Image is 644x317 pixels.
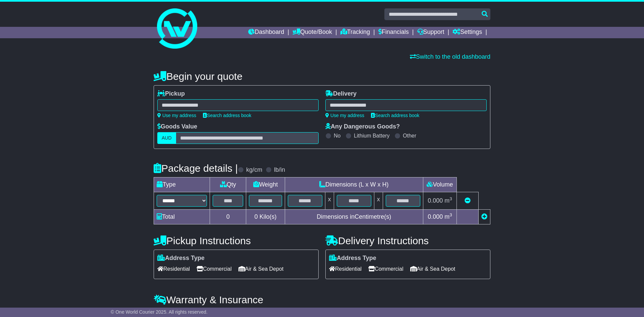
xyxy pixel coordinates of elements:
[154,163,238,174] h4: Package details |
[274,166,285,174] label: lb/in
[210,210,246,224] td: 0
[374,192,383,210] td: x
[154,235,319,246] h4: Pickup Instructions
[368,264,403,274] span: Commercial
[481,213,487,220] a: Add new item
[285,177,423,192] td: Dimensions (L x W x H)
[371,113,419,118] a: Search address book
[157,132,176,144] label: AUD
[248,27,284,38] a: Dashboard
[157,90,185,98] label: Pickup
[354,133,390,139] label: Lithium Battery
[325,235,490,246] h4: Delivery Instructions
[325,192,334,210] td: x
[246,210,285,224] td: Kilo(s)
[452,27,482,38] a: Settings
[154,294,490,305] h4: Warranty & Insurance
[449,196,452,201] sup: 3
[254,213,258,220] span: 0
[157,264,190,274] span: Residential
[154,210,210,224] td: Total
[157,255,205,262] label: Address Type
[465,197,471,204] a: Remove this item
[423,177,457,192] td: Volume
[444,197,452,204] span: m
[410,264,455,274] span: Air & Sea Depot
[444,213,452,220] span: m
[403,133,416,139] label: Other
[325,113,364,118] a: Use my address
[329,255,376,262] label: Address Type
[197,264,231,274] span: Commercial
[111,309,208,315] span: © One World Courier 2025. All rights reserved.
[329,264,362,274] span: Residential
[157,113,196,118] a: Use my address
[157,123,197,130] label: Goods Value
[428,197,443,204] span: 0.000
[378,27,409,38] a: Financials
[203,113,251,118] a: Search address book
[428,213,443,220] span: 0.000
[340,27,370,38] a: Tracking
[246,166,262,174] label: kg/cm
[449,212,452,217] sup: 3
[334,133,340,139] label: No
[154,177,210,192] td: Type
[417,27,444,38] a: Support
[325,123,400,130] label: Any Dangerous Goods?
[210,177,246,192] td: Qty
[292,27,332,38] a: Quote/Book
[285,210,423,224] td: Dimensions in Centimetre(s)
[246,177,285,192] td: Weight
[238,264,284,274] span: Air & Sea Depot
[154,71,490,82] h4: Begin your quote
[325,90,357,98] label: Delivery
[410,53,490,60] a: Switch to the old dashboard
